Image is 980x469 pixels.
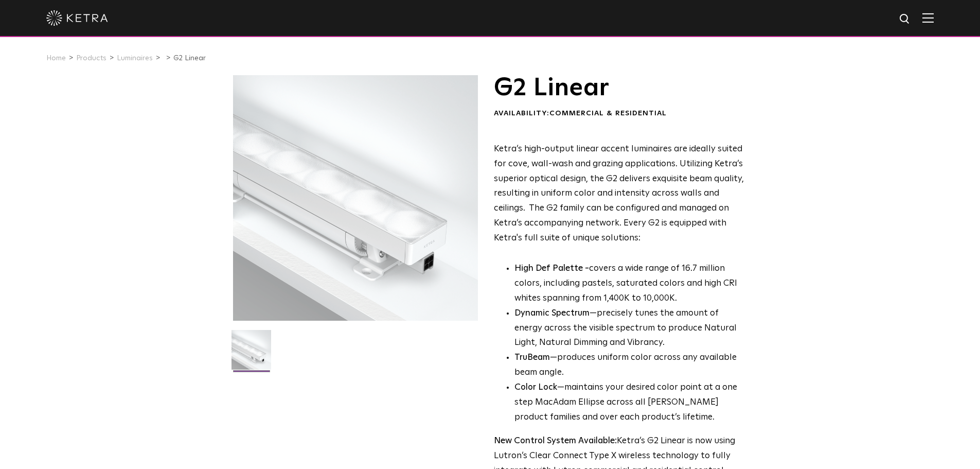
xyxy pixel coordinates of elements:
strong: Dynamic Spectrum [514,309,590,318]
img: G2-Linear-2021-Web-Square [231,330,271,377]
span: Commercial & Residential [549,110,667,117]
p: Ketra’s high-output linear accent luminaires are ideally suited for cove, wall-wash and grazing a... [494,142,744,246]
a: Luminaires [117,55,153,62]
img: Hamburger%20Nav.svg [922,13,934,23]
strong: New Control System Available: [494,437,617,445]
a: Home [46,55,66,62]
li: —precisely tunes the amount of energy across the visible spectrum to produce Natural Light, Natur... [514,306,744,351]
a: Products [76,55,106,62]
h1: G2 Linear [494,75,744,101]
img: search icon [899,13,912,26]
img: ketra-logo-2019-white [46,10,108,26]
strong: TruBeam [514,353,550,362]
div: Availability: [494,109,744,119]
li: —produces uniform color across any available beam angle. [514,351,744,380]
strong: High Def Palette - [514,264,589,273]
a: G2 Linear [173,55,206,62]
strong: Color Lock [514,383,557,392]
p: covers a wide range of 16.7 million colors, including pastels, saturated colors and high CRI whit... [514,262,744,306]
li: —maintains your desired color point at a one step MacAdam Ellipse across all [PERSON_NAME] produc... [514,380,744,425]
